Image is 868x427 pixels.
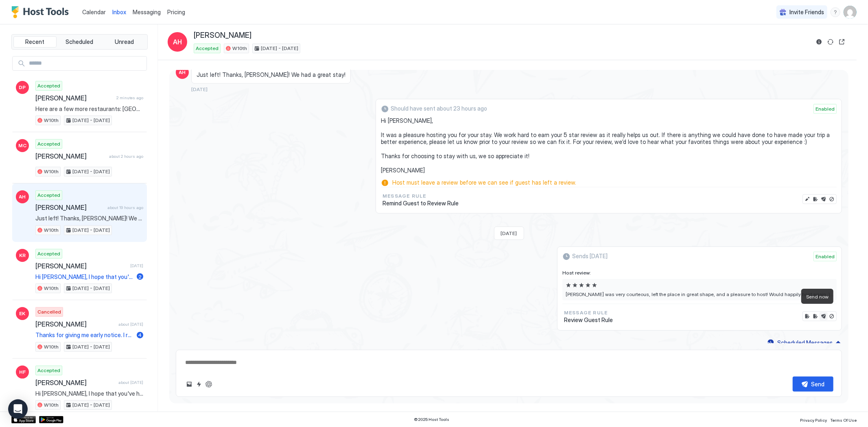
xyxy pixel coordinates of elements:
span: KR [19,252,26,259]
span: AH [19,193,26,200]
span: [DATE] - [DATE] [72,117,110,124]
span: Invite Friends [789,9,824,16]
div: Open Intercom Messenger [8,399,28,419]
span: Cancelled [37,308,61,316]
span: Accepted [37,367,60,374]
span: Privacy Policy [800,418,827,423]
span: Just left! Thanks, [PERSON_NAME]! We had a great stay! [35,215,143,222]
a: Messaging [133,8,161,16]
span: Messaging [133,9,161,15]
span: 2 minutes ago [116,95,143,100]
span: [PERSON_NAME] [35,320,115,328]
span: Pricing [167,9,185,16]
span: [PERSON_NAME] [35,203,104,211]
span: HF [19,368,26,376]
span: about 2 hours ago [109,154,143,159]
div: Scheduled Messages [777,338,833,347]
a: App Store [11,416,36,423]
span: [DATE] - [DATE] [72,343,110,351]
span: W10th [232,45,247,52]
span: Here are a few more restaurants: [GEOGRAPHIC_DATA] [US_STATE][GEOGRAPHIC_DATA] / [GEOGRAPHIC_DATA... [35,105,143,113]
button: Unread [103,36,146,48]
span: [DATE] - [DATE] [72,168,110,175]
span: Scheduled [66,38,94,46]
span: [DATE] - [DATE] [72,285,110,292]
span: MC [18,142,26,149]
span: [DATE] [130,263,143,268]
span: Review Guest Rule [564,316,613,324]
a: Terms Of Use [830,415,857,424]
button: Upload image [184,379,194,389]
button: Send now [820,312,828,320]
span: DP [19,84,26,91]
span: Accepted [37,192,60,199]
div: menu [831,7,840,17]
button: ChatGPT Auto Reply [204,379,214,389]
span: AH [173,37,182,47]
button: Scheduled [58,36,101,48]
span: 2 [138,274,142,280]
span: Should have sent about 23 hours ago [391,105,487,112]
span: about 19 hours ago [107,205,143,210]
span: [DATE] [191,86,208,92]
span: [PERSON_NAME] [35,379,115,387]
span: Message Rule [383,192,459,200]
span: Terms Of Use [830,418,857,423]
button: Open reservation [837,37,847,47]
a: Host Tools Logo [11,6,72,18]
div: User profile [844,6,857,19]
span: Hi [PERSON_NAME], I hope that you've had a great stay overall! Just wanted to send a reminder tha... [35,390,143,397]
span: Enabled [816,253,835,260]
span: W10th [44,285,59,292]
button: Quick reply [194,379,204,389]
span: Enabled [816,105,835,113]
span: W10th [44,117,59,124]
span: [PERSON_NAME] [194,31,251,40]
button: Send now [820,195,828,203]
span: Accepted [196,45,219,52]
span: Accepted [37,82,60,89]
span: Accepted [37,140,60,148]
span: Recent [25,38,44,46]
span: [PERSON_NAME] was very courteous, left the place in great shape, and a pleasure to host! Would ha... [566,291,833,297]
button: Recent [13,36,57,48]
span: [PERSON_NAME] [35,152,106,160]
span: Hi [PERSON_NAME], It was a pleasure hosting you for your stay. We work hard to earn your 5 star r... [381,117,837,174]
a: Inbox [112,8,126,16]
span: Host review: [562,270,837,276]
span: Calendar [82,9,106,15]
span: Message Rule [564,309,613,316]
span: Thanks for giving me early notice. I realize some people do it last minute, which would have been... [35,331,133,339]
span: W10th [44,168,59,175]
span: AH [179,69,186,76]
span: Hi [PERSON_NAME], I hope that you've had a great stay overall! Just wanted to send a reminder tha... [35,273,133,281]
button: Send [793,377,833,392]
span: W10th [44,343,59,351]
div: tab-group [11,34,148,50]
span: Accepted [37,250,60,257]
span: Send now [806,294,829,300]
span: W10th [44,227,59,234]
span: [DATE] [501,230,517,236]
button: Edit message [803,195,811,203]
a: Privacy Policy [800,415,827,424]
span: Sends [DATE] [572,253,608,260]
button: Disable message & review [828,312,836,320]
span: Host must leave a review before we can see if guest has left a review. [392,179,833,186]
a: Calendar [82,8,106,16]
span: [DATE] - [DATE] [72,227,110,234]
span: 4 [138,332,142,338]
span: © 2025 Host Tools [414,417,450,422]
span: W10th [44,401,59,409]
button: Edit rule [811,312,820,320]
button: Reservation information [814,37,824,47]
a: Google Play Store [39,416,63,423]
span: [DATE] - [DATE] [72,401,110,409]
span: Remind Guest to Review Rule [383,200,459,207]
button: Sync reservation [826,37,835,47]
div: Send [811,380,825,388]
span: [PERSON_NAME] [35,262,127,270]
button: Scheduled Messages [766,337,842,348]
